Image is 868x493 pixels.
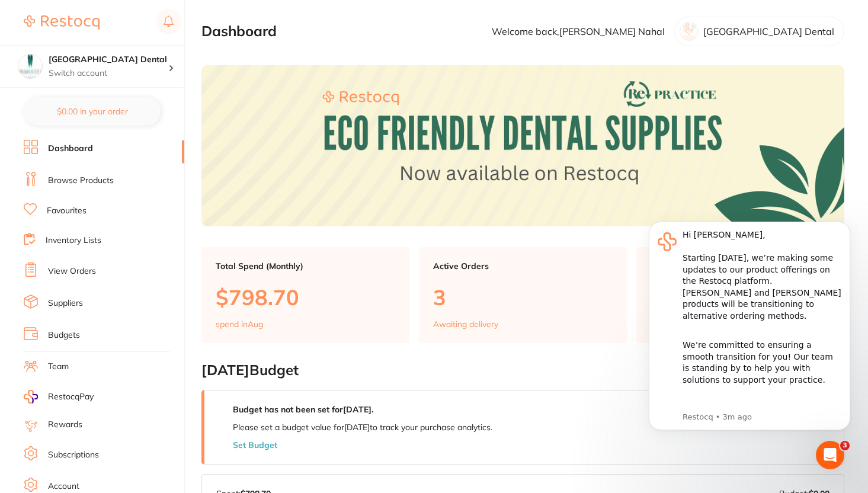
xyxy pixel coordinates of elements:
a: View Orders [48,265,96,277]
div: Simply reply to this message and we’ll be in touch to guide you through these next steps. We are ... [52,188,210,258]
iframe: Intercom live chat [816,441,844,469]
a: Subscriptions [48,449,99,461]
a: Browse Products [48,175,114,187]
a: Team [48,361,69,373]
strong: Budget has not been set for [DATE] . [233,404,373,415]
p: Total Spend (Monthly) [216,261,395,271]
a: Total Spend (Monthly)$798.70spend inAug [201,247,409,343]
a: Restocq Logo [24,9,100,36]
img: Dashboard [201,65,844,226]
a: Suppliers [48,297,83,309]
a: Account [48,481,79,492]
a: Dashboard [48,143,93,155]
img: Capalaba Park Dental [18,55,42,78]
p: spend in Aug [216,319,263,329]
h2: Dashboard [201,23,277,40]
img: RestocqPay [24,390,38,404]
span: 3 [840,441,850,450]
a: Rewards [48,419,82,431]
p: Awaiting delivery [433,319,498,329]
h2: [DATE] Budget [201,362,844,379]
button: Set Budget [233,440,277,450]
p: $798.70 [216,285,395,309]
button: $0.00 in your order [24,97,161,126]
p: Message from Restocq, sent 3m ago [52,208,210,219]
p: Welcome back, [PERSON_NAME] Nahal [492,26,665,37]
img: Restocq Logo [24,15,100,30]
iframe: Intercom notifications message [631,204,868,461]
a: Favourites [47,205,87,217]
span: RestocqPay [48,391,94,403]
p: Please set a budget value for [DATE] to track your purchase analytics. [233,422,492,432]
a: Active Orders3Awaiting delivery [419,247,627,343]
a: Inventory Lists [46,235,101,246]
p: [GEOGRAPHIC_DATA] Dental [703,26,834,37]
p: 3 [433,285,613,309]
h4: Capalaba Park Dental [49,54,168,66]
p: Switch account [49,68,168,79]
a: RestocqPay [24,390,94,404]
a: Budgets [48,329,80,341]
p: Active Orders [433,261,613,271]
